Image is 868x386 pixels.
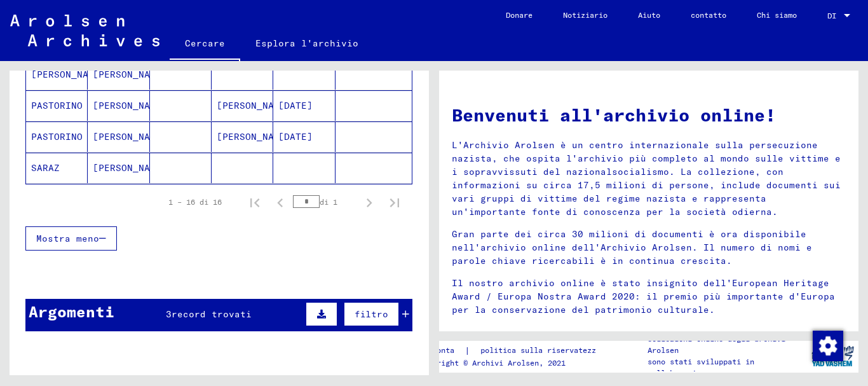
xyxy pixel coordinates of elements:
font: filtro [355,308,388,320]
font: Gran parte dei circa 30 milioni di documenti è ora disponibile nell'archivio online dell'Archivio... [452,228,812,266]
font: Argomenti [29,302,114,321]
font: L'Archivio Arolsen è un centro internazionale sulla persecuzione nazista, che ospita l'archivio p... [452,139,841,217]
font: 1 – 16 di 16 [168,197,222,207]
button: filtro [344,302,399,326]
font: PASTORINO [31,131,83,142]
font: | [465,345,470,356]
font: Notiziario [563,10,607,20]
font: Cercare [185,38,225,49]
img: Arolsen_neg.svg [10,15,159,46]
font: DI [827,11,836,20]
font: [PERSON_NAME] [31,69,105,80]
font: Chi siamo [757,10,797,20]
font: [PERSON_NAME] [93,162,167,174]
font: Copyright © Archivi Arolsen, 2021 [419,358,566,368]
font: [PERSON_NAME] [93,131,167,142]
button: Ultima pagina [382,190,407,215]
a: impronta [419,344,465,357]
font: Esplora l'archivio [255,38,358,49]
font: Aiuto [638,10,660,20]
button: Prima pagina [242,190,268,215]
font: [PERSON_NAME] [93,69,167,80]
font: SARAZ [31,162,60,174]
font: Benvenuti all'archivio online! [452,104,776,126]
font: Mostra meno [36,233,99,244]
button: Pagina successiva [356,190,382,215]
font: Donare [506,10,532,20]
div: Modifica consenso [812,330,843,361]
img: Modifica consenso [813,331,843,361]
font: di 1 [320,197,337,207]
a: Cercare [170,28,240,61]
a: Esplora l'archivio [240,28,374,59]
font: [DATE] [278,100,313,111]
img: yv_logo.png [809,340,857,372]
button: Pagina precedente [268,190,293,215]
font: PASTORINO [31,100,83,111]
button: Mostra meno [25,226,117,251]
font: [PERSON_NAME]/It. [217,100,314,111]
font: [PERSON_NAME] [93,100,167,111]
font: [DATE] [278,131,313,142]
a: politica sulla riservatezza [470,344,616,357]
font: sono stati sviluppati in collaborazione con [648,357,754,378]
font: contatto [691,10,726,20]
font: 3 [166,308,172,320]
font: record trovati [172,308,252,320]
font: politica sulla riservatezza [480,345,600,355]
font: Il nostro archivio online è stato insignito dell'European Heritage Award / Europa Nostra Award 20... [452,277,835,315]
font: [PERSON_NAME]/It. [217,131,314,142]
